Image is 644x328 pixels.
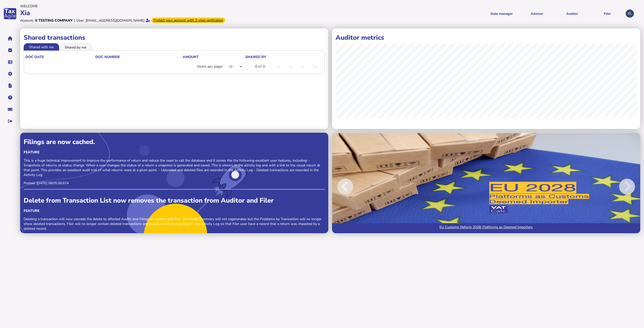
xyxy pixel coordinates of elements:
button: Help pages [5,92,15,103]
div: doc number [95,55,182,59]
button: Next [598,136,640,237]
div: User: [76,18,84,23]
a: EU Customs Reform 2028: Platforms as Deemed Importers [332,223,640,233]
button: Shows a dropdown of Data manager options [486,8,517,20]
button: Data manager [5,57,15,67]
h1: Auditor metrics [336,33,637,42]
div: doc number [95,55,120,59]
div: Welcome [20,4,320,9]
div: X Testing Company [35,18,73,23]
button: Home [5,33,15,44]
button: Developer hub links [5,80,15,91]
div: [EMAIL_ADDRESS][DOMAIN_NAME] [86,18,144,23]
button: Sign out [5,116,15,126]
div: Delete from Transaction List now removes the transaction from Auditor and Filer [24,196,325,205]
div: Amount [183,55,199,59]
div: Xia [20,9,320,17]
div: doc date [25,55,44,59]
h1: Shared transactions [24,33,325,42]
div: Profile settings [626,10,634,18]
div: shared by [245,55,266,59]
div: 0 of 0 [255,64,265,69]
li: Shared by me [59,43,92,50]
div: From Oct 1, 2025, 2-step verification will be required to login. Set it up now... [151,18,225,23]
div: shared by [245,55,321,59]
button: Filer [591,8,623,20]
p: This is a huge technical improvement to improve the performance of return and reduce the need to ... [24,158,325,177]
p: Deleting a transaction will now cascade the delete to affected Audits and Filings in Auditor and ... [24,217,325,231]
img: Image for blog post: EU Customs Reform 2028: Platforms as Deemed Importers [332,133,640,233]
button: Previous [332,136,374,237]
button: Shows a dropdown of VAT Advisor options [521,8,553,20]
li: Shared with me [24,43,59,50]
button: Auditor [556,8,588,20]
button: Raise a support ticket [5,104,15,115]
div: Account: [20,18,34,23]
div: Feature [24,208,325,213]
div: Feature [24,150,325,155]
div: Items per page: [197,64,223,69]
button: Tasks [5,45,15,56]
i: Email verified [146,19,150,22]
div: Filings are now cached. [24,137,325,146]
menu: navigate products [323,8,623,20]
div: | [74,18,75,23]
div: Amount [183,55,245,59]
button: Manage settings [5,69,15,79]
div: doc date [25,55,95,59]
p: Posted: [DATE] 08:05:36.674 [24,181,325,185]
